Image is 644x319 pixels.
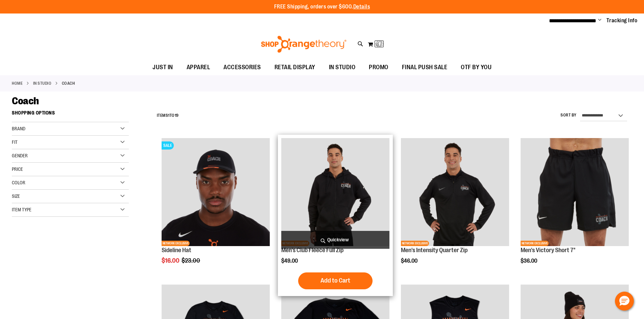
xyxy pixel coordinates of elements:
[401,138,509,247] a: OTF Mens Coach FA23 Intensity Quarter Zip - Black primary imageNETWORK EXCLUSIVE
[517,135,632,281] div: product
[274,3,370,11] p: FREE Shipping, orders over $600.
[353,4,370,10] a: Details
[12,107,129,122] strong: Shopping Options
[12,80,23,86] a: Home
[281,258,299,264] span: $49.00
[187,60,210,75] span: APPAREL
[152,60,173,75] span: JUST IN
[281,231,389,249] a: Quickview
[329,60,356,75] span: IN STUDIO
[175,113,179,118] span: 19
[454,60,498,75] a: OTF BY YOU
[362,60,395,75] a: PROMO
[33,80,52,86] a: IN STUDIO
[158,135,273,281] div: product
[157,110,179,121] h2: Items to
[162,141,174,150] span: SALE
[146,60,180,75] a: JUST IN
[12,126,25,131] span: Brand
[182,257,201,264] span: $23.00
[401,258,419,264] span: $46.00
[322,60,362,75] a: IN STUDIO
[281,138,389,246] img: OTF Mens Coach FA23 Club Fleece Full Zip - Black primary image
[12,180,25,185] span: Color
[162,247,191,254] a: Sideline Hat
[12,153,28,158] span: Gender
[320,277,350,284] span: Add to Cart
[278,135,393,296] div: product
[281,247,343,254] a: Men's Club Fleece Full Zip
[168,113,170,118] span: 1
[395,60,454,75] a: FINAL PUSH SALE
[375,40,383,48] img: Loading...
[401,138,509,246] img: OTF Mens Coach FA23 Intensity Quarter Zip - Black primary image
[12,166,23,172] span: Price
[162,138,270,247] a: Sideline Hat primary imageSALENETWORK EXCLUSIVE
[560,112,577,118] label: Sort By
[401,247,468,254] a: Men's Intensity Quarter Zip
[268,60,322,75] a: RETAIL DISPLAY
[217,60,268,75] a: ACCESSORIES
[521,247,575,254] a: Men's Victory Short 7"
[275,60,315,75] span: RETAIL DISPLAY
[281,138,389,247] a: OTF Mens Coach FA23 Club Fleece Full Zip - Black primary imageNETWORK EXCLUSIVE
[402,60,448,75] span: FINAL PUSH SALE
[398,135,512,281] div: product
[162,241,190,246] span: NETWORK EXCLUSIVE
[367,39,384,50] button: Loading...
[180,60,217,75] a: APPAREL
[162,257,181,264] span: $16.00
[12,207,31,212] span: Item Type
[598,17,601,24] button: Account menu
[12,95,39,107] span: Coach
[521,138,629,246] img: OTF Mens Coach FA23 Victory Short - Black primary image
[606,17,638,24] a: Tracking Info
[461,60,492,75] span: OTF BY YOU
[298,272,373,289] button: Add to Cart
[162,138,270,246] img: Sideline Hat primary image
[369,60,388,75] span: PROMO
[615,292,634,311] button: Hello, have a question? Let’s chat.
[12,193,20,199] span: Size
[62,80,75,86] strong: Coach
[521,241,549,246] span: NETWORK EXCLUSIVE
[12,139,18,145] span: Fit
[260,36,348,53] img: Shop Orangetheory
[521,258,538,264] span: $36.00
[401,241,429,246] span: NETWORK EXCLUSIVE
[521,138,629,247] a: OTF Mens Coach FA23 Victory Short - Black primary imageNETWORK EXCLUSIVE
[223,60,261,75] span: ACCESSORIES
